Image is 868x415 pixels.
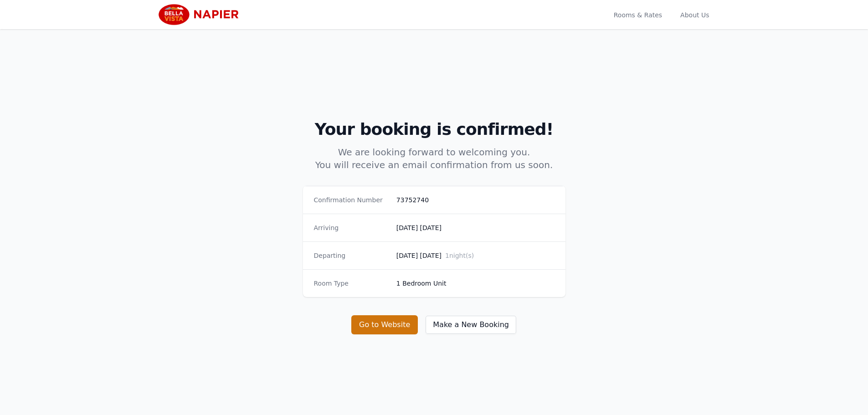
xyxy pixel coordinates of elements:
[157,4,245,26] img: Bella Vista Napier
[351,320,425,329] a: Go to Website
[314,195,389,205] dt: Confirmation Number
[314,279,389,288] dt: Room Type
[445,252,474,259] span: 1 night(s)
[396,279,555,288] dd: 1 Bedroom Unit
[314,251,389,260] dt: Departing
[166,120,702,138] h2: Your booking is confirmed!
[396,223,555,232] dd: [DATE] [DATE]
[396,251,555,260] dd: [DATE] [DATE]
[314,223,389,232] dt: Arriving
[425,315,517,334] button: Make a New Booking
[259,146,609,171] p: We are looking forward to welcoming you. You will receive an email confirmation from us soon.
[396,195,555,205] dd: 73752740
[351,315,418,334] button: Go to Website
